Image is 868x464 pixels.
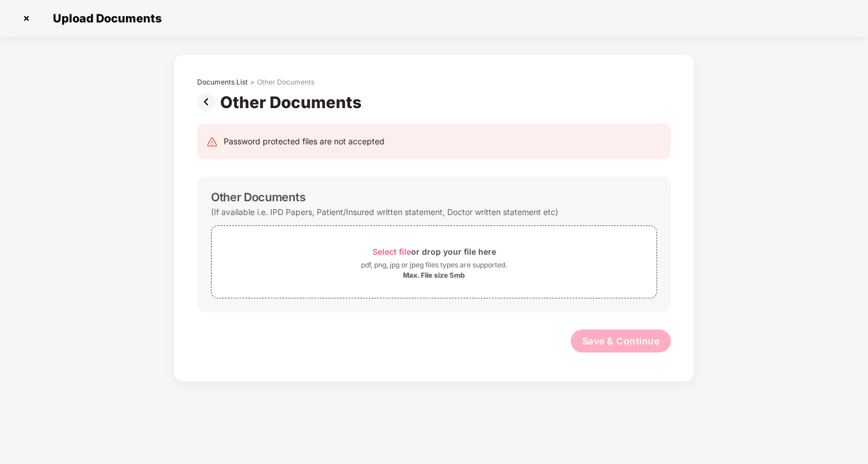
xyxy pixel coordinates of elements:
[41,11,167,25] span: Upload Documents
[361,259,507,271] div: pdf, png, jpg or jpeg files types are supported.
[211,204,558,220] div: (If available i.e. IPD Papers, Patient/Insured written statement, Doctor written statement etc)
[372,244,496,259] div: or drop your file here
[372,247,411,256] span: Select file
[571,329,671,352] button: Save & Continue
[250,78,255,87] div: >
[197,78,248,87] div: Documents List
[206,136,218,148] img: svg+xml;base64,PHN2ZyB4bWxucz0iaHR0cDovL3d3dy53My5vcmcvMjAwMC9zdmciIHdpZHRoPSIyNCIgaGVpZ2h0PSIyNC...
[197,93,220,111] img: svg+xml;base64,PHN2ZyBpZD0iUHJldi0zMngzMiIgeG1sbnM9Imh0dHA6Ly93d3cudzMub3JnLzIwMDAvc3ZnIiB3aWR0aD...
[17,9,36,28] img: svg+xml;base64,PHN2ZyBpZD0iQ3Jvc3MtMzJ4MzIiIHhtbG5zPSJodHRwOi8vd3d3LnczLm9yZy8yMDAwL3N2ZyIgd2lkdG...
[211,190,305,204] div: Other Documents
[220,93,366,112] div: Other Documents
[224,135,385,148] div: Password protected files are not accepted
[403,271,465,280] div: Max. File size 5mb
[257,78,314,87] div: Other Documents
[212,235,656,289] span: Select fileor drop your file herepdf, png, jpg or jpeg files types are supported.Max. File size 5mb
